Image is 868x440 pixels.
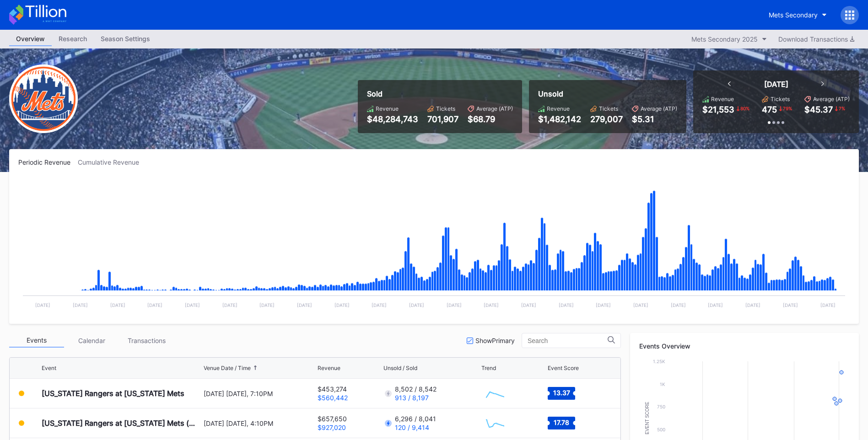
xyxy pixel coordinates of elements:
div: Season Settings [94,32,157,45]
div: Average (ATP) [813,96,850,102]
text: [DATE] [334,302,350,308]
svg: Chart title [481,382,509,405]
text: [DATE] [259,302,275,308]
text: [DATE] [671,302,686,308]
div: Average (ATP) [476,105,513,112]
div: Calendar [64,333,119,348]
div: $453,274 [318,385,348,393]
div: 8,502 / 8,542 [395,385,437,393]
div: Research [52,32,94,45]
text: [DATE] [708,302,723,308]
text: 17.78 [554,419,569,426]
div: Show Primary [475,337,515,344]
div: 120 / 9,414 [395,424,436,431]
div: Unsold / Sold [383,365,417,371]
text: 500 [657,427,665,432]
text: Event Score [645,402,650,435]
div: Average (ATP) [641,105,677,112]
text: 750 [657,404,665,409]
div: 475 [762,105,777,114]
div: $560,442 [318,394,348,402]
a: Season Settings [94,32,157,46]
div: [DATE] [764,80,788,89]
text: [DATE] [147,302,162,308]
div: Mets Secondary [769,11,818,19]
div: 6,296 / 8,041 [395,415,436,423]
div: $1,482,142 [538,114,581,124]
div: Mets Secondary 2025 [691,35,758,43]
div: Venue Date / Time [204,365,251,371]
svg: Chart title [481,412,509,435]
text: [DATE] [73,302,88,308]
div: $927,020 [318,424,347,431]
div: [US_STATE] Rangers at [US_STATE] Mets (Mets Alumni Classic/Mrs. Met Taxicab [GEOGRAPHIC_DATA] Giv... [42,419,201,428]
svg: Chart title [18,177,850,315]
text: 1.25k [653,359,665,364]
div: Revenue [376,105,399,112]
div: Revenue [711,96,734,102]
input: Search [528,337,608,344]
img: New-York-Mets-Transparent.png [9,64,78,133]
button: Mets Secondary 2025 [687,33,771,45]
div: $48,284,743 [367,114,418,124]
div: Sold [367,89,513,98]
div: Tickets [436,105,455,112]
div: Transactions [119,333,174,348]
text: [DATE] [596,302,611,308]
div: $45.37 [804,105,833,114]
text: 13.37 [553,389,570,397]
text: [DATE] [745,302,760,308]
div: 7 % [838,105,846,112]
button: Mets Secondary [762,6,834,23]
div: 913 / 8,197 [395,394,437,402]
a: Research [52,32,94,46]
div: Revenue [547,105,570,112]
div: Periodic Revenue [18,158,78,166]
div: Unsold [538,89,677,98]
div: $21,553 [702,105,734,114]
div: Events [9,333,64,348]
text: [DATE] [559,302,574,308]
div: Tickets [599,105,618,112]
text: 1k [660,381,665,387]
text: [DATE] [484,302,499,308]
div: [US_STATE] Rangers at [US_STATE] Mets [42,389,184,398]
text: [DATE] [521,302,536,308]
a: Overview [9,32,52,46]
div: Event Score [548,365,579,371]
div: [DATE] [DATE], 7:10PM [204,390,315,397]
div: Tickets [771,96,790,102]
div: Event [42,365,56,371]
text: [DATE] [783,302,798,308]
div: Cumulative Revenue [78,158,146,166]
div: Download Transactions [778,35,854,43]
div: 701,907 [427,114,458,124]
div: Trend [481,365,496,371]
div: Events Overview [639,342,850,350]
text: [DATE] [820,302,836,308]
div: 279,007 [590,114,623,124]
text: [DATE] [222,302,237,308]
text: [DATE] [633,302,648,308]
button: Download Transactions [774,33,859,45]
text: [DATE] [409,302,424,308]
text: [DATE] [372,302,387,308]
div: [DATE] [DATE], 4:10PM [204,419,315,427]
div: $68.79 [468,114,513,124]
text: [DATE] [447,302,462,308]
text: [DATE] [110,302,125,308]
div: $5.31 [632,114,677,124]
text: [DATE] [35,302,50,308]
div: 80 % [739,105,750,112]
div: 79 % [782,105,793,112]
div: $657,650 [318,415,347,423]
div: Revenue [318,365,340,371]
text: [DATE] [297,302,312,308]
text: [DATE] [185,302,200,308]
